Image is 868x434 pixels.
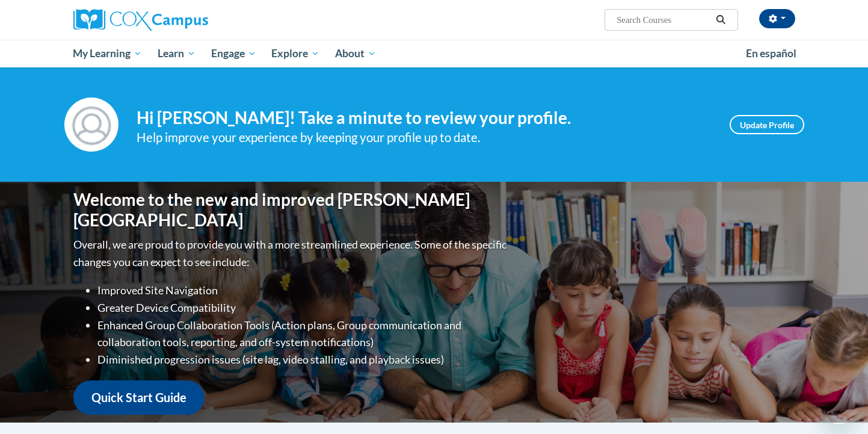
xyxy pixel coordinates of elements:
span: About [335,46,376,61]
li: Diminished progression issues (site lag, video stalling, and playback issues) [97,351,509,368]
a: Update Profile [730,115,804,134]
iframe: Button to launch messaging window [820,386,858,424]
li: Greater Device Compatibility [97,299,509,317]
div: Main menu [55,40,813,67]
a: Learn [150,40,203,67]
span: Explore [271,46,319,61]
a: Engage [203,40,264,67]
span: Engage [211,46,256,61]
div: Help improve your experience by keeping your profile up to date. [137,128,712,147]
span: En español [746,47,796,60]
img: Cox Campus [73,9,208,31]
a: Cox Campus [73,9,302,31]
img: Profile Image [64,98,119,152]
h1: Welcome to the new and improved [PERSON_NAME][GEOGRAPHIC_DATA] [73,190,509,230]
li: Enhanced Group Collaboration Tools (Action plans, Group communication and collaboration tools, re... [97,317,509,352]
input: Search Courses [615,13,712,27]
a: Quick Start Guide [73,380,205,415]
button: Search [712,13,730,27]
a: About [327,40,384,67]
a: My Learning [66,40,150,67]
button: Account Settings [759,9,795,28]
span: Learn [158,46,195,61]
a: Explore [263,40,327,67]
li: Improved Site Navigation [97,282,509,299]
span: My Learning [73,46,142,61]
p: Overall, we are proud to provide you with a more streamlined experience. Some of the specific cha... [73,236,509,271]
a: En español [738,41,804,66]
h4: Hi [PERSON_NAME]! Take a minute to review your profile. [137,108,712,128]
